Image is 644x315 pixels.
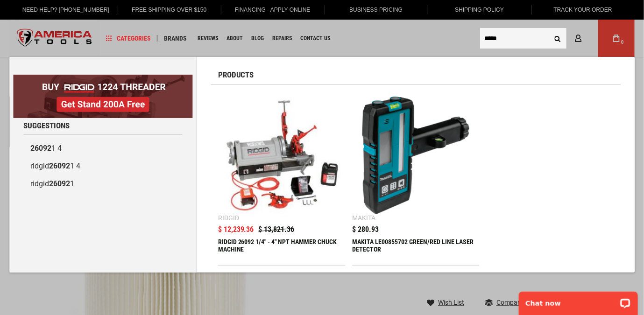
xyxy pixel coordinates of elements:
div: Makita [352,215,375,221]
b: 26092 [49,161,70,170]
img: BOGO: Buy RIDGID® 1224 Threader, Get Stand 200A Free! [13,75,193,118]
b: 26092 [49,179,70,188]
a: Categories [102,32,155,45]
span: $ 12,239.36 [218,226,254,233]
button: Search [549,29,566,47]
a: BOGO: Buy RIDGID® 1224 Threader, Get Stand 200A Free! [13,75,193,82]
span: Suggestions [23,122,70,130]
span: Products [218,71,254,79]
div: Ridgid [218,215,239,221]
a: RIDGID 26092 1/4 Ridgid $ 13,821.36 $ 12,239.36 RIDGID 26092 1/4" - 4" NPT HAMMER CHUCK MACHINE [218,92,345,265]
a: ridgid260921 4 [23,157,183,175]
span: Brands [164,35,187,42]
a: ridgid260921 [23,175,183,193]
img: MAKITA LE00855702 GREEN/RED LINE LASER DETECTOR [357,97,474,214]
a: Brands [160,32,191,45]
span: $ 13,821.36 [259,226,295,233]
span: Categories [106,35,151,42]
a: 260921 4 [23,140,183,157]
a: MAKITA LE00855702 GREEN/RED LINE LASER DETECTOR Makita $ 280.93 MAKITA LE00855702 GREEN/RED LINE ... [352,92,479,265]
div: RIDGID 26092 1/4 [218,238,345,260]
span: $ 280.93 [352,226,379,233]
img: RIDGID 26092 1/4 [223,97,340,214]
div: MAKITA LE00855702 GREEN/RED LINE LASER DETECTOR [352,238,479,260]
b: 26092 [30,144,51,153]
iframe: LiveChat chat widget [513,286,644,315]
